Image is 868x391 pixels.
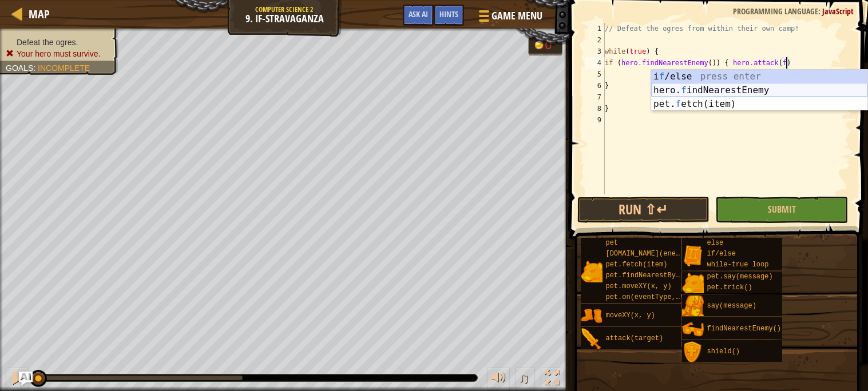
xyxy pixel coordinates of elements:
[585,34,605,46] div: 2
[470,5,549,31] button: Game Menu
[605,293,712,301] span: pet.on(eventType, handler)
[581,261,603,282] img: portrait.png
[605,261,667,269] span: pet.fetch(item)
[487,368,510,391] button: Adjust volume
[682,318,704,340] img: portrait.png
[818,6,822,17] span: :
[733,6,818,17] span: Programming language
[409,9,428,19] span: Ask AI
[585,114,605,126] div: 9
[707,261,768,269] span: while-true loop
[605,272,716,280] span: pet.findNearestByType(type)
[707,348,740,356] span: shield()
[605,334,663,342] span: attack(target)
[707,239,723,247] span: else
[585,46,605,57] div: 3
[682,296,704,317] img: portrait.png
[605,250,688,258] span: [DOMAIN_NAME](enemy)
[682,341,704,363] img: portrait.png
[585,23,605,34] div: 1
[682,245,704,266] img: portrait.png
[492,9,542,23] span: Game Menu
[17,49,101,58] span: Your hero must survive.
[707,273,772,281] span: pet.say(message)
[6,368,29,391] button: Ctrl + P: Pause
[585,57,605,69] div: 4
[585,80,605,91] div: 6
[707,284,752,292] span: pet.trick()
[768,203,796,216] span: Submit
[605,282,671,290] span: pet.moveXY(x, y)
[585,103,605,114] div: 8
[17,38,78,47] span: Defeat the ogres.
[6,37,110,48] li: Defeat the ogres.
[545,39,557,51] div: 0
[605,312,655,320] span: moveXY(x, y)
[707,250,735,258] span: if/else
[682,273,704,294] img: portrait.png
[38,63,90,73] span: Incomplete
[707,325,781,333] span: findNearestEnemy()
[29,6,50,22] span: Map
[822,6,854,17] span: JavaScript
[528,35,562,55] div: Team 'humans' has 0 gold.
[585,91,605,103] div: 7
[715,197,848,223] button: Submit
[605,239,618,247] span: pet
[581,328,603,350] img: portrait.png
[707,302,756,310] span: say(message)
[581,305,603,327] img: portrait.png
[516,368,535,391] button: ♫
[439,9,458,19] span: Hints
[33,63,38,73] span: :
[577,197,710,223] button: Run ⇧↵
[585,69,605,80] div: 5
[23,6,50,22] a: Map
[6,48,110,59] li: Your hero must survive.
[19,372,33,385] button: Ask AI
[6,63,33,73] span: Goals
[518,369,529,386] span: ♫
[541,368,564,391] button: Toggle fullscreen
[403,5,434,26] button: Ask AI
